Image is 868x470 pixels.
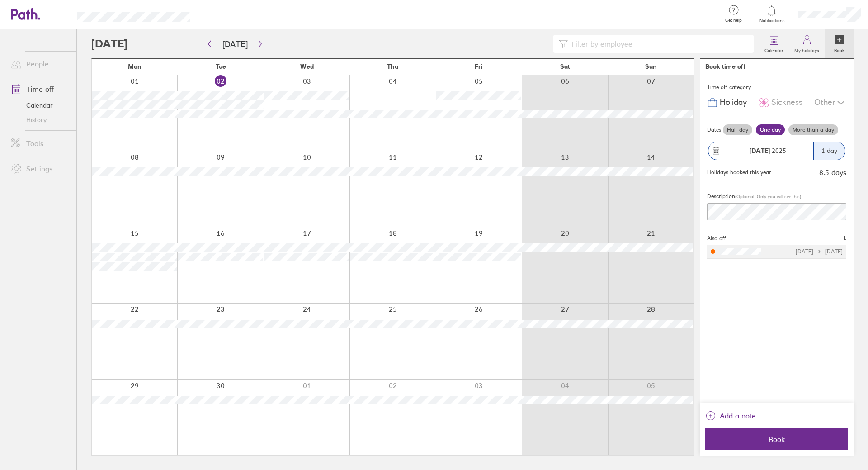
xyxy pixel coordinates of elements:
a: Settings [4,160,76,178]
span: Also off [707,235,726,242]
span: Book [712,435,842,443]
span: Add a note [720,408,756,423]
a: People [4,55,76,73]
div: Book time off [705,63,745,70]
label: One day [756,124,785,135]
label: More than a day [788,124,838,135]
strong: [DATE] [750,147,770,155]
div: 8.5 days [819,168,846,176]
span: Description [707,193,735,199]
div: [DATE] [DATE] [796,248,843,255]
label: Half day [723,124,752,135]
span: Tue [216,63,226,70]
a: Calendar [4,98,76,113]
span: Sun [645,63,657,70]
a: Notifications [757,5,787,24]
button: [DATE] [215,37,255,52]
div: 1 day [813,142,845,160]
span: Fri [475,63,483,70]
button: Add a note [705,408,756,423]
a: History [4,113,76,127]
a: Tools [4,134,76,152]
span: Dates [707,127,721,133]
label: My holidays [789,45,825,53]
div: Holidays booked this year [707,169,771,176]
div: Other [814,94,846,111]
div: Time off category [707,81,846,94]
a: My holidays [789,29,825,58]
input: Filter by employee [568,35,748,52]
span: Mon [128,63,142,70]
button: [DATE] 20251 day [707,137,846,165]
span: 2025 [750,147,786,154]
span: (Optional. Only you will see this) [735,194,801,199]
span: Get help [719,18,748,23]
span: Wed [300,63,314,70]
span: Sat [560,63,570,70]
span: Thu [387,63,398,70]
label: Book [829,45,850,53]
span: Holiday [720,98,747,107]
button: Book [705,428,848,450]
a: Time off [4,80,76,98]
label: Calendar [759,45,789,53]
a: Calendar [759,29,789,58]
span: 1 [843,235,846,242]
span: Sickness [771,98,802,107]
span: Notifications [757,18,787,24]
a: Book [825,29,854,58]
